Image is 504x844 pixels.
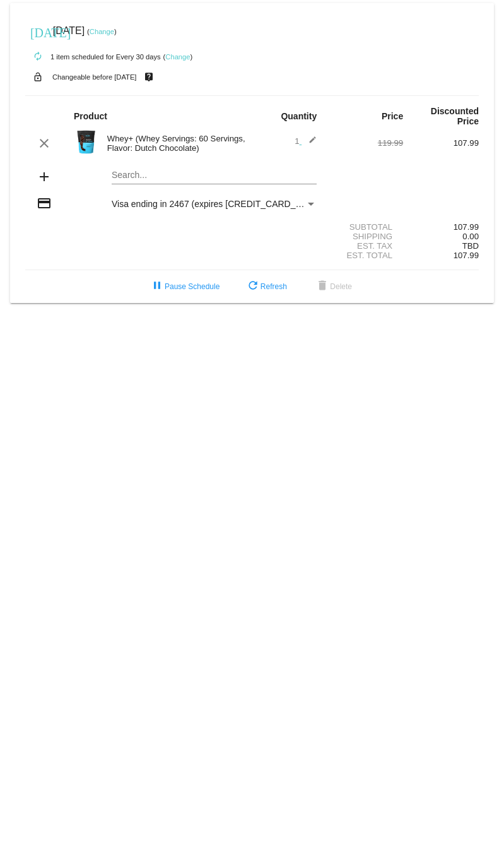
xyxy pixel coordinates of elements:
[454,251,479,260] span: 107.99
[30,69,45,85] mat-icon: lock_open
[30,49,45,64] mat-icon: autorenew
[165,53,190,61] a: Change
[112,199,323,209] span: Visa ending in 2467 (expires [CREDIT_CARD_DATA])
[74,111,107,121] strong: Product
[37,169,52,184] mat-icon: add
[462,241,479,251] span: TBD
[327,232,403,241] div: Shipping
[403,222,479,232] div: 107.99
[112,199,317,209] mat-select: Payment Method
[37,136,52,151] mat-icon: clear
[149,279,165,294] mat-icon: pause
[295,136,317,146] span: 1
[235,275,297,298] button: Refresh
[281,111,317,121] strong: Quantity
[315,282,352,291] span: Delete
[305,275,362,298] button: Delete
[90,28,114,35] a: Change
[327,222,403,232] div: Subtotal
[462,232,479,241] span: 0.00
[327,138,403,148] div: 119.99
[112,170,317,181] input: Search...
[74,129,99,155] img: Image-1-Carousel-Whey-5lb-Chocolate-no-badge-Transp.png
[25,53,161,61] small: 1 item scheduled for Every 30 days
[245,282,287,291] span: Refresh
[30,24,45,39] mat-icon: [DATE]
[315,279,330,294] mat-icon: delete
[87,28,117,35] small: ( )
[139,275,230,298] button: Pause Schedule
[245,279,261,294] mat-icon: refresh
[163,53,193,61] small: ( )
[52,73,137,81] small: Changeable before [DATE]
[403,138,479,148] div: 107.99
[302,136,317,151] mat-icon: edit
[149,282,220,291] span: Pause Schedule
[431,106,479,126] strong: Discounted Price
[141,69,156,85] mat-icon: live_help
[382,111,403,121] strong: Price
[101,134,252,153] div: Whey+ (Whey Servings: 60 Servings, Flavor: Dutch Chocolate)
[37,196,52,211] mat-icon: credit_card
[327,241,403,251] div: Est. Tax
[327,251,403,260] div: Est. Total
